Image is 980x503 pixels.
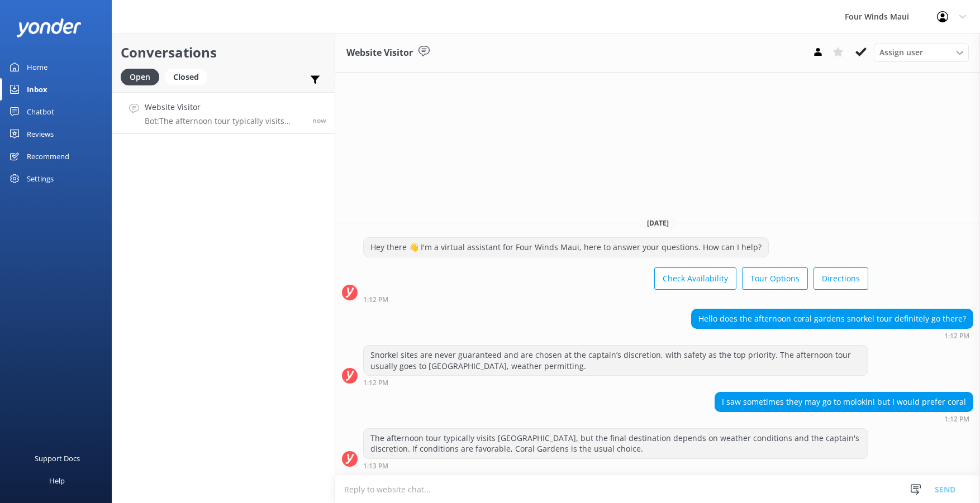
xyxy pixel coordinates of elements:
div: 01:12pm 11-Aug-2025 (UTC -10:00) Pacific/Honolulu [363,379,868,386]
div: I saw sometimes they may go to molokini but I would prefer coral [715,392,973,411]
span: 01:12pm 11-Aug-2025 (UTC -10:00) Pacific/Honolulu [312,116,326,125]
div: 01:12pm 11-Aug-2025 (UTC -10:00) Pacific/Honolulu [363,295,868,303]
h3: Website Visitor [346,46,413,60]
div: Inbox [27,78,47,100]
strong: 1:13 PM [363,463,388,470]
a: Closed [165,70,213,83]
h4: Website Visitor [145,101,304,113]
div: 01:12pm 11-Aug-2025 (UTC -10:00) Pacific/Honolulu [691,332,973,339]
div: Snorkel sites are never guaranteed and are chosen at the captain’s discretion, with safety as the... [364,346,868,375]
div: Hello does the afternoon coral gardens snorkel tour definitely go there? [692,309,973,328]
strong: 1:12 PM [363,380,388,386]
strong: 1:12 PM [363,296,388,303]
a: Open [121,70,165,83]
div: Settings [27,167,54,190]
div: 01:13pm 11-Aug-2025 (UTC -10:00) Pacific/Honolulu [363,462,868,470]
span: Assign user [879,46,923,59]
div: 01:12pm 11-Aug-2025 (UTC -10:00) Pacific/Honolulu [715,415,973,423]
button: Tour Options [742,267,808,290]
div: Help [49,470,65,492]
a: Website VisitorBot:The afternoon tour typically visits [GEOGRAPHIC_DATA], but the final destinati... [112,92,335,134]
div: The afternoon tour typically visits [GEOGRAPHIC_DATA], but the final destination depends on weath... [364,429,868,458]
div: Open [121,69,159,85]
div: Chatbot [27,100,54,123]
strong: 1:12 PM [944,333,969,339]
p: Bot: The afternoon tour typically visits [GEOGRAPHIC_DATA], but the final destination depends on ... [145,116,304,126]
div: Hey there 👋 I'm a virtual assistant for Four Winds Maui, here to answer your questions. How can I... [364,238,768,257]
span: [DATE] [640,218,675,228]
img: yonder-white-logo.png [17,18,81,37]
div: Assign User [874,44,969,61]
div: Recommend [27,145,69,167]
h2: Conversations [121,42,326,63]
div: Home [27,56,47,78]
button: Check Availability [654,267,736,290]
div: Closed [165,69,207,85]
div: Reviews [27,123,54,145]
div: Support Docs [35,447,80,470]
button: Directions [814,267,868,290]
strong: 1:12 PM [944,416,969,423]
